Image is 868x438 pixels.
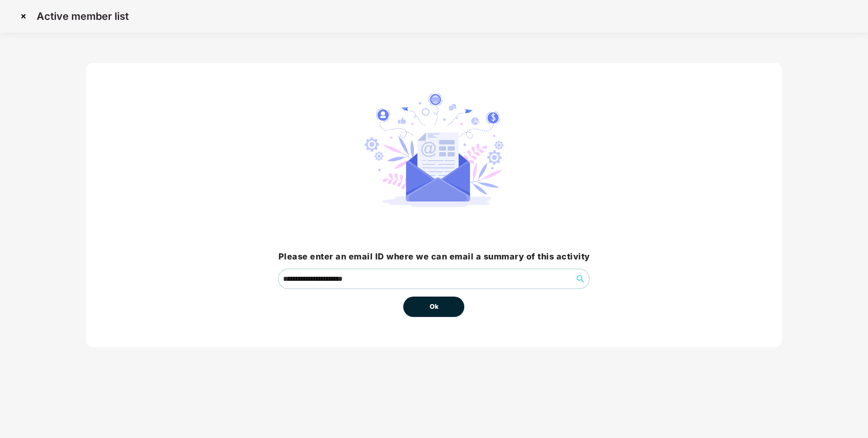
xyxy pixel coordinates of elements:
[403,297,464,317] button: Ok
[15,8,32,24] img: svg+xml;base64,PHN2ZyBpZD0iQ3Jvc3MtMzJ4MzIiIHhtbG5zPSJodHRwOi8vd3d3LnczLm9yZy8yMDAwL3N2ZyIgd2lkdG...
[278,250,590,264] h3: Please enter an email ID where we can email a summary of this activity
[572,271,589,287] button: search
[37,10,129,22] p: Active member list
[365,93,503,207] img: svg+xml;base64,PHN2ZyB4bWxucz0iaHR0cDovL3d3dy53My5vcmcvMjAwMC9zdmciIHdpZHRoPSIyNzIuMjI0IiBoZWlnaH...
[429,302,438,312] span: Ok
[572,275,589,283] span: search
